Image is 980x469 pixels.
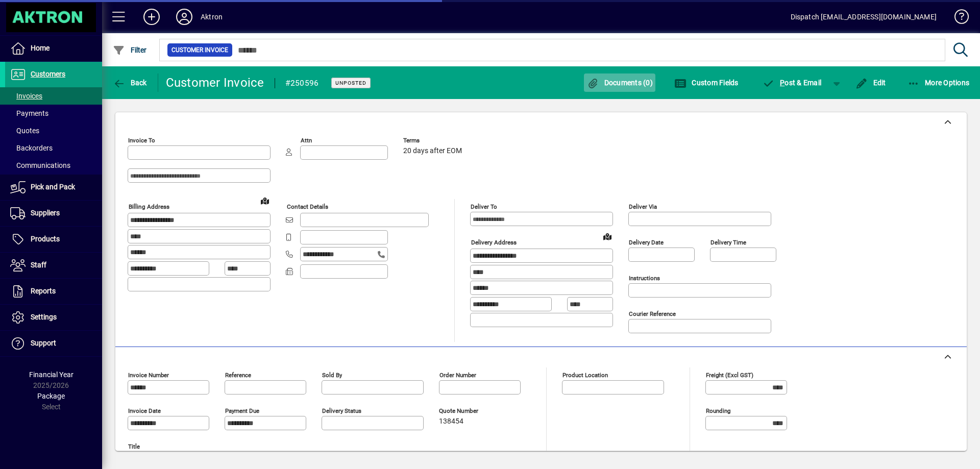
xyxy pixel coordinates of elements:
span: Financial Year [29,371,73,379]
mat-label: Invoice number [128,372,169,379]
mat-label: Rounding [706,407,730,414]
button: Custom Fields [672,73,741,92]
span: Pick and Pack [31,183,75,191]
a: Pick and Pack [5,175,102,200]
span: 20 days after EOM [403,147,462,155]
span: 138454 [439,417,463,426]
span: Unposted [335,80,366,86]
a: Payments [5,105,102,122]
button: More Options [905,73,972,92]
mat-label: Freight (excl GST) [706,372,753,379]
a: Home [5,36,102,61]
span: Invoices [10,92,42,100]
span: Edit [855,79,886,87]
span: Terms [403,137,464,144]
app-page-header-button: Back [102,73,158,92]
span: ost & Email [763,79,822,87]
span: Documents (0) [586,79,653,87]
a: View on map [599,228,616,244]
span: Customer Invoice [171,45,228,55]
span: Customers [31,70,65,78]
span: Filter [113,46,147,54]
span: Support [31,339,56,347]
mat-label: Title [128,443,140,450]
span: More Options [908,79,970,87]
button: Back [110,73,150,92]
span: Settings [31,313,57,321]
span: Package [37,392,65,400]
div: Dispatch [EMAIL_ADDRESS][DOMAIN_NAME] [791,9,937,25]
a: Quotes [5,122,102,139]
div: Aktron [201,9,223,25]
button: Edit [853,73,889,92]
mat-label: Reference [225,372,251,379]
span: Suppliers [31,209,60,217]
mat-label: Payment due [225,407,259,414]
span: P [780,79,785,87]
button: Filter [110,41,150,59]
span: Staff [31,261,46,269]
span: Quotes [10,127,39,135]
span: Payments [10,109,48,117]
mat-label: Courier Reference [629,310,676,317]
span: Home [31,44,50,52]
span: Custom Fields [674,79,739,87]
mat-label: Delivery date [629,239,664,246]
a: Backorders [5,139,102,157]
mat-label: Order number [439,372,476,379]
a: Products [5,227,102,252]
a: Support [5,331,102,356]
mat-label: Instructions [629,275,660,282]
a: Staff [5,253,102,278]
mat-label: Delivery time [710,239,746,246]
span: Reports [31,287,56,295]
span: Products [31,235,60,243]
a: Invoices [5,87,102,105]
button: Add [135,8,168,26]
mat-label: Sold by [322,372,342,379]
a: Knowledge Base [947,2,967,35]
a: Suppliers [5,201,102,226]
mat-label: Deliver To [471,203,497,210]
a: Reports [5,279,102,304]
a: Settings [5,305,102,330]
button: Profile [168,8,201,26]
mat-label: Product location [562,372,608,379]
button: Documents (0) [584,73,655,92]
mat-label: Deliver via [629,203,657,210]
span: Quote number [439,408,500,414]
mat-label: Delivery status [322,407,361,414]
button: Post & Email [757,73,827,92]
mat-label: Invoice To [128,137,155,144]
span: Communications [10,161,70,169]
span: Backorders [10,144,53,152]
mat-label: Invoice date [128,407,161,414]
div: Customer Invoice [166,75,264,91]
mat-label: Attn [301,137,312,144]
div: #250596 [285,75,319,91]
a: Communications [5,157,102,174]
a: View on map [257,192,273,209]
span: Back [113,79,147,87]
